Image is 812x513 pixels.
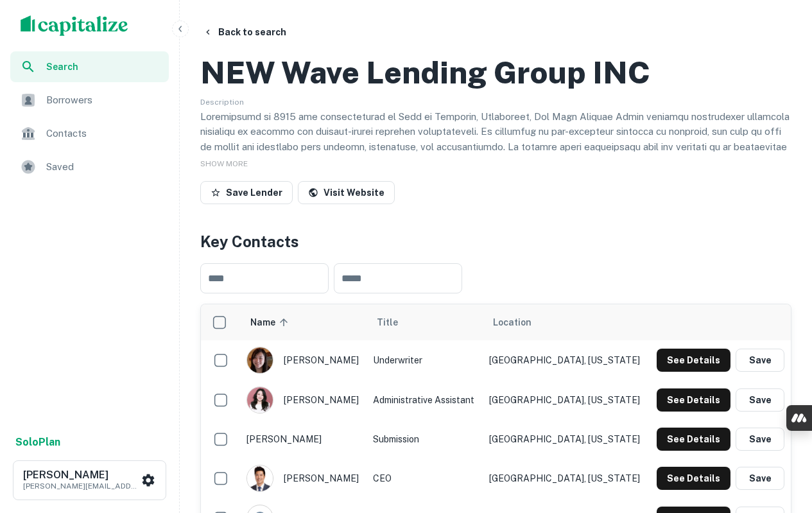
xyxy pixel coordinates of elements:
[247,465,273,491] img: 1648481387110
[198,21,291,44] button: Back to search
[246,432,361,446] div: [PERSON_NAME]
[46,159,161,175] span: Saved
[10,51,169,82] a: Search
[15,436,60,448] strong: Solo Plan
[10,118,169,149] a: Contacts
[247,347,273,373] img: 1516483401508
[657,349,730,372] button: See Details
[13,460,166,500] button: [PERSON_NAME][PERSON_NAME][EMAIL_ADDRESS]
[246,465,361,492] div: [PERSON_NAME]
[250,315,292,330] span: Name
[46,60,161,74] span: Search
[46,126,161,141] span: Contacts
[657,428,730,451] button: See Details
[21,15,128,36] img: capitalize-logo.png
[200,54,650,91] h2: NEW Wave Lending Group INC
[10,152,169,182] a: Saved
[46,92,161,108] span: Borrowers
[657,467,730,490] button: See Details
[493,315,531,330] span: Location
[736,428,784,451] button: Save
[23,480,139,492] p: [PERSON_NAME][EMAIL_ADDRESS]
[367,340,482,380] td: Underwriter
[240,304,367,340] th: Name
[200,159,248,168] span: SHOW MORE
[367,380,482,420] td: Administrative Assistant
[736,388,784,412] button: Save
[748,410,812,472] iframe: Chat Widget
[15,435,60,450] a: SoloPlan
[483,380,648,420] td: [GEOGRAPHIC_DATA], [US_STATE]
[367,458,482,498] td: CEO
[298,181,395,204] a: Visit Website
[246,347,361,374] div: [PERSON_NAME]
[367,420,482,458] td: Submission
[657,388,730,412] button: See Details
[200,109,791,261] p: Loremipsumd si 8915 ame consecteturad el Sedd ei Temporin, Utlaboreet, Dol Magn Aliquae Admin ven...
[483,304,648,340] th: Location
[377,315,415,330] span: Title
[483,340,648,380] td: [GEOGRAPHIC_DATA], [US_STATE]
[200,181,293,204] button: Save Lender
[246,387,361,413] div: [PERSON_NAME]
[483,458,648,498] td: [GEOGRAPHIC_DATA], [US_STATE]
[367,304,482,340] th: Title
[200,98,244,107] span: Description
[23,470,139,480] h6: [PERSON_NAME]
[200,230,791,253] h4: Key Contacts
[483,420,648,458] td: [GEOGRAPHIC_DATA], [US_STATE]
[736,467,784,490] button: Save
[736,349,784,372] button: Save
[10,85,169,116] a: Borrowers
[247,387,273,413] img: 1741905417458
